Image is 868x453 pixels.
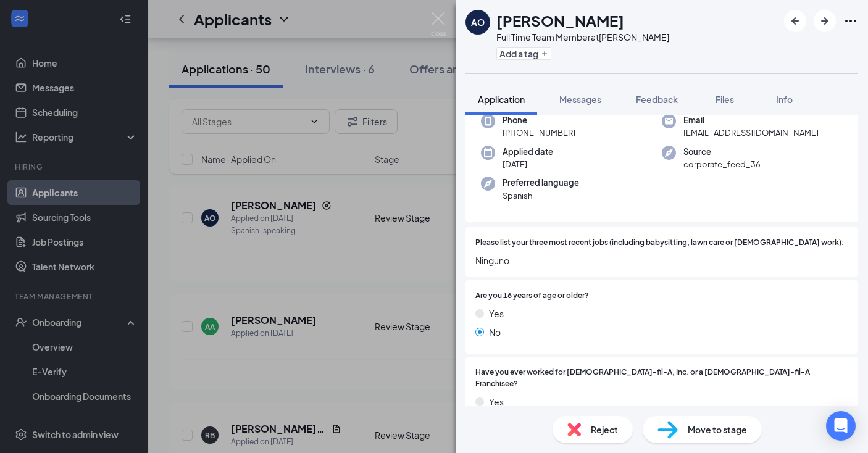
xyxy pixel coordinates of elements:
div: Open Intercom Messenger [826,411,856,441]
span: Please list your three most recent jobs (including babysitting, lawn care or [DEMOGRAPHIC_DATA] w... [475,237,844,249]
span: Application [478,94,525,105]
span: Are you 16 years of age or older? [475,290,589,302]
span: Move to stage [688,423,747,436]
span: Yes [489,307,504,320]
svg: ArrowRight [817,14,832,28]
div: Full Time Team Member at [PERSON_NAME] [496,31,669,43]
span: Ninguno [475,254,848,267]
span: No [489,325,501,339]
span: Info [776,94,793,105]
h1: [PERSON_NAME] [496,10,624,31]
span: Messages [559,94,601,105]
button: ArrowLeftNew [784,10,806,32]
span: Phone [503,114,575,127]
span: [DATE] [503,158,553,170]
span: corporate_feed_36 [683,158,761,170]
svg: Plus [541,50,548,57]
svg: ArrowLeftNew [788,14,803,28]
span: Source [683,146,761,158]
span: [PHONE_NUMBER] [503,127,575,139]
span: Have you ever worked for [DEMOGRAPHIC_DATA]-fil-A, Inc. or a [DEMOGRAPHIC_DATA]-fil-A Franchisee? [475,367,848,390]
span: Files [716,94,734,105]
span: Spanish [503,189,579,202]
span: Reject [591,423,618,436]
svg: Ellipses [843,14,858,28]
button: ArrowRight [814,10,836,32]
span: Yes [489,395,504,409]
span: Email [683,114,819,127]
span: Applied date [503,146,553,158]
span: [EMAIL_ADDRESS][DOMAIN_NAME] [683,127,819,139]
span: Feedback [636,94,678,105]
button: PlusAdd a tag [496,47,551,60]
div: AO [471,16,485,28]
span: Preferred language [503,177,579,189]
